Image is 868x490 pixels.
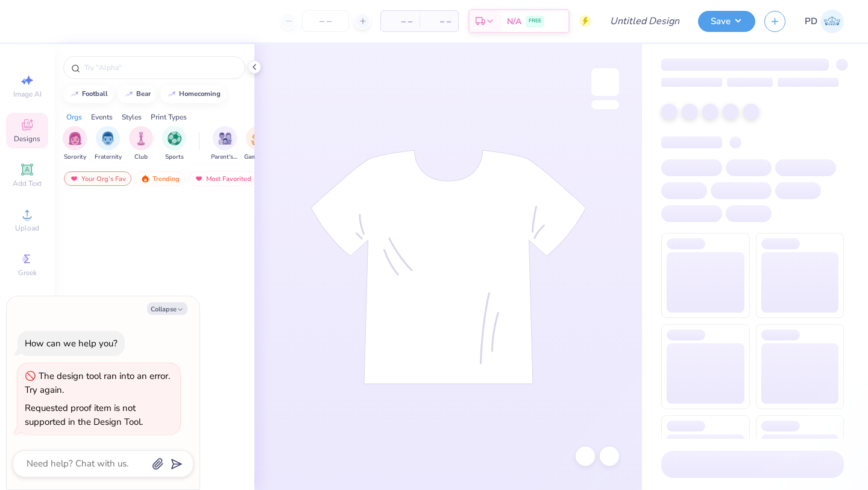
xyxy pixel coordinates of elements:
[63,126,87,162] div: filter for Sorority
[101,132,115,145] img: Fraternity Image
[162,126,186,162] button: filter button
[95,126,122,162] button: filter button
[122,112,142,122] div: Styles
[70,91,80,98] img: trend_line.gif
[251,132,265,145] img: Game Day Image
[136,91,151,97] div: bear
[15,223,39,233] span: Upload
[66,112,82,122] div: Orgs
[95,153,122,162] span: Fraternity
[25,370,170,396] div: The design tool ran into an error. Try again.
[600,9,689,33] input: Untitled Design
[162,126,186,162] div: filter for Sports
[820,10,844,33] img: Priscilla Dice
[805,10,844,33] a: PD
[25,337,118,349] div: How can we help you?
[95,126,122,162] div: filter for Fraternity
[160,85,226,103] button: homecoming
[218,132,232,145] img: Parent's Weekend Image
[13,179,42,188] span: Add Text
[91,112,113,122] div: Events
[388,15,412,28] span: – –
[211,153,239,162] span: Parent's Weekend
[68,132,82,145] img: Sorority Image
[805,14,817,28] span: PD
[302,10,349,32] input: – –
[25,402,143,428] div: Requested proof item is not supported in the Design Tool.
[507,15,521,28] span: N/A
[211,126,239,162] button: filter button
[189,171,257,186] div: Most Favorited
[147,302,187,315] button: Collapse
[134,153,148,162] span: Club
[83,62,237,74] input: Try "Alpha"
[244,153,272,162] span: Game Day
[167,91,177,98] img: trend_line.gif
[211,126,239,162] div: filter for Parent's Weekend
[14,134,40,144] span: Designs
[310,150,587,384] img: tee-skeleton.svg
[129,126,153,162] button: filter button
[427,15,451,28] span: – –
[529,17,541,25] span: FREE
[69,174,79,183] img: most_fav.gif
[18,268,37,278] span: Greek
[82,91,108,97] div: football
[63,85,113,103] button: football
[134,132,148,145] img: Club Image
[64,153,86,162] span: Sorority
[124,91,134,98] img: trend_line.gif
[194,174,204,183] img: most_fav.gif
[168,132,181,145] img: Sports Image
[140,174,150,183] img: trending.gif
[135,171,185,186] div: Trending
[165,153,184,162] span: Sports
[151,112,187,122] div: Print Types
[179,91,221,97] div: homecoming
[698,11,755,32] button: Save
[63,126,87,162] button: filter button
[13,89,42,99] span: Image AI
[118,85,156,103] button: bear
[64,171,131,186] div: Your Org's Fav
[129,126,153,162] div: filter for Club
[244,126,272,162] div: filter for Game Day
[244,126,272,162] button: filter button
